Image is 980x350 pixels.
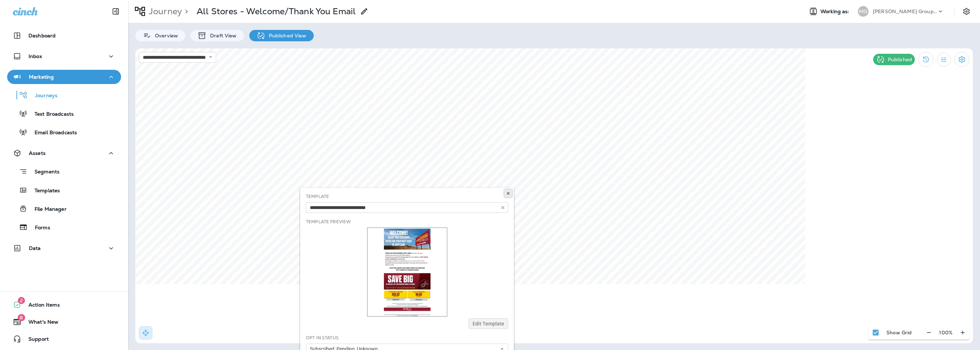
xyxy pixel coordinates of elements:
[7,332,121,346] button: Support
[937,53,951,67] button: Filter Statistics
[7,183,121,198] button: Templates
[28,53,42,59] p: Inbox
[7,241,121,255] button: Data
[7,164,121,179] button: Segments
[7,70,121,84] button: Marketing
[207,33,236,38] p: Draft View
[27,111,74,118] p: Text Broadcasts
[7,220,121,235] button: Forms
[29,74,54,80] p: Marketing
[18,297,25,304] span: 2
[27,188,60,194] p: Templates
[858,6,869,17] div: MG
[7,298,121,312] button: 2Action Items
[7,88,121,103] button: Journeys
[7,106,121,121] button: Text Broadcasts
[918,52,933,67] button: View Changelog
[820,9,851,15] span: Working as:
[954,52,969,67] button: Settings
[29,150,46,156] p: Assets
[7,125,121,140] button: Email Broadcasts
[7,49,121,63] button: Inbox
[197,6,356,17] p: All Stores - Welcome/Thank You Email
[21,319,58,328] span: What's New
[146,6,182,17] p: Journey
[27,169,59,176] p: Segments
[17,314,25,321] span: 8
[28,225,50,231] p: Forms
[960,5,973,18] button: Settings
[21,336,49,345] span: Support
[21,302,60,310] span: Action Items
[888,57,912,62] p: Published
[265,33,307,38] p: Published View
[106,4,126,19] button: Collapse Sidebar
[7,28,121,43] button: Dashboard
[28,33,56,38] p: Dashboard
[7,315,121,329] button: 8What's New
[7,146,121,160] button: Assets
[182,6,188,17] p: >
[886,330,912,335] p: Show Grid
[939,330,953,335] p: 100 %
[27,130,77,136] p: Email Broadcasts
[7,201,121,216] button: File Manager
[27,206,67,213] p: File Manager
[29,245,41,251] p: Data
[28,93,57,99] p: Journeys
[151,33,178,38] p: Overview
[873,9,937,14] p: [PERSON_NAME] Group dba [PERSON_NAME]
